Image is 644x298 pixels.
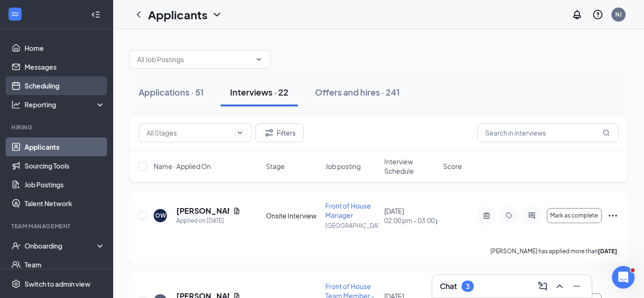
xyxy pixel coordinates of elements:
[25,76,105,95] a: Scheduling
[25,194,105,213] a: Talent Network
[325,161,361,171] span: Job posting
[25,100,106,109] div: Reporting
[607,210,619,221] svg: Ellipses
[537,281,548,292] svg: ComposeMessage
[25,57,105,76] a: Messages
[256,123,304,142] button: Filter Filters
[384,216,438,225] span: 02:00 pm - 03:00 pm
[550,212,598,219] span: Mark as complete
[155,211,166,219] div: OW
[176,206,229,216] h5: [PERSON_NAME]
[154,161,211,171] span: Name · Applied On
[236,129,244,137] svg: ChevronDown
[535,279,550,294] button: ComposeMessage
[11,123,103,131] div: Hiring
[315,86,400,98] div: Offers and hires · 241
[91,10,100,19] svg: Collapse
[11,100,21,109] svg: Analysis
[325,201,371,219] span: Front of House Manager
[25,175,105,194] a: Job Postings
[11,222,103,230] div: Team Management
[25,279,91,289] div: Switch to admin view
[25,156,105,175] a: Sourcing Tools
[477,123,619,142] input: Search in interviews
[384,157,438,176] span: Interview Schedule
[137,54,251,64] input: All Job Postings
[10,9,20,19] svg: WorkstreamLogo
[266,161,285,171] span: Stage
[11,241,21,250] svg: UserCheck
[603,129,610,137] svg: MagnifyingGlass
[211,9,223,20] svg: ChevronDown
[552,279,567,294] button: ChevronUp
[233,207,240,215] svg: Document
[504,212,515,219] svg: Tag
[615,10,622,18] div: NJ
[481,212,492,219] svg: ActiveNote
[255,56,263,63] svg: ChevronDown
[547,208,602,223] button: Mark as complete
[526,212,537,219] svg: ActiveChat
[592,9,603,20] svg: QuestionInfo
[571,281,582,292] svg: Minimize
[230,86,289,98] div: Interviews · 22
[25,255,105,274] a: Team
[571,9,583,20] svg: Notifications
[147,128,232,138] input: All Stages
[612,266,635,289] iframe: Intercom live chat
[569,279,584,294] button: Minimize
[440,281,457,291] h3: Chat
[554,281,565,292] svg: ChevronUp
[384,206,438,225] div: [DATE]
[443,161,462,171] span: Score
[148,7,207,23] h1: Applicants
[25,137,105,156] a: Applicants
[176,216,240,226] div: Applied on [DATE]
[139,86,204,98] div: Applications · 51
[25,39,105,57] a: Home
[490,247,619,255] p: [PERSON_NAME] has applied more than .
[25,241,97,250] div: Onboarding
[325,222,379,230] p: [GEOGRAPHIC_DATA]
[598,248,617,255] b: [DATE]
[264,127,275,138] svg: Filter
[133,9,144,20] svg: ChevronLeft
[266,211,319,220] div: Onsite Interview
[11,279,21,289] svg: Settings
[466,282,470,290] div: 3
